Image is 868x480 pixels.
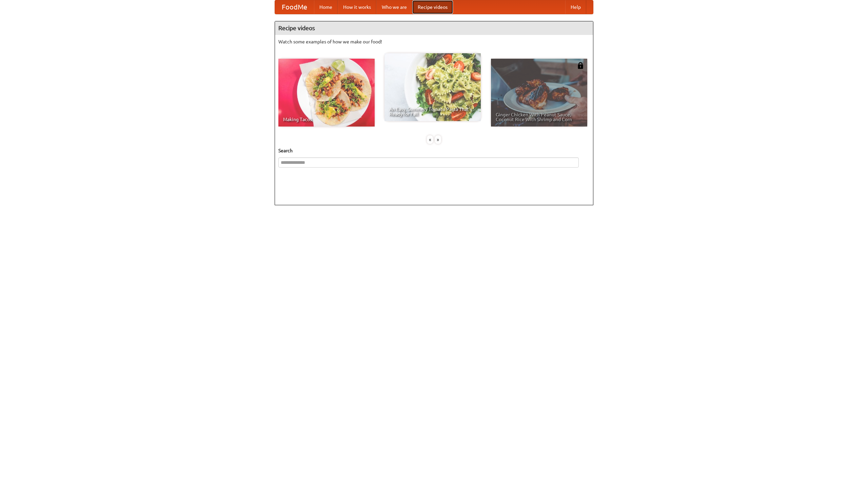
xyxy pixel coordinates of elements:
span: An Easy, Summery Tomato Pasta That's Ready for Fall [389,107,476,116]
h4: Recipe videos [275,21,593,35]
p: Watch some examples of how we make our food! [278,38,590,45]
a: How it works [338,0,376,14]
a: FoodMe [275,0,314,14]
a: An Easy, Summery Tomato Pasta That's Ready for Fall [384,53,481,121]
a: Making Tacos [278,59,375,127]
span: Making Tacos [283,117,370,122]
a: Home [314,0,338,14]
a: Who we are [376,0,412,14]
a: Help [565,0,586,14]
div: « [427,135,433,144]
h5: Search [278,147,590,154]
img: 483408.png [577,62,584,69]
a: Recipe videos [412,0,453,14]
div: » [435,135,441,144]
